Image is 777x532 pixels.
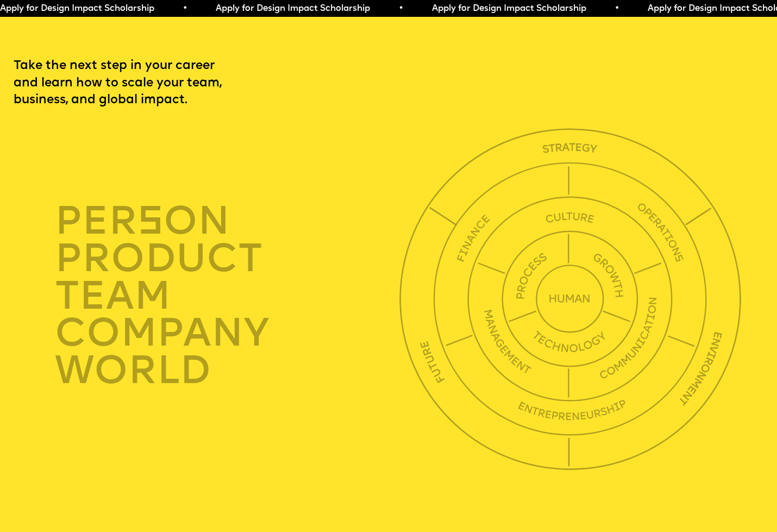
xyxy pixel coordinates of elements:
[614,4,619,13] span: •
[398,4,403,13] span: •
[55,315,405,352] div: company
[55,203,405,240] div: per on
[55,240,405,278] div: product
[55,352,405,390] div: world
[137,204,164,243] span: s
[55,278,405,315] div: TEAM
[182,4,187,13] span: •
[14,58,254,109] p: Take the next step in your career and learn how to scale your team, business, and global impact.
